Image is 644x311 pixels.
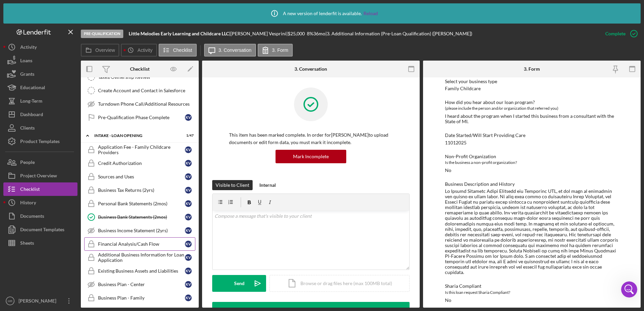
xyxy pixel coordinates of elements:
a: Sources and UsesKV [84,170,195,183]
button: 3. Form [258,44,293,57]
div: K V [185,114,192,121]
iframe: Intercom live chat [621,281,637,298]
button: Educational [3,81,77,94]
button: Checklist [3,182,77,196]
div: Checklist [20,182,40,198]
div: Family Childcare [445,86,481,91]
div: (please include the person and/or organization that referred you) [445,105,619,112]
label: Overview [95,47,115,53]
div: Sources and Uses [98,174,185,179]
div: K V [185,241,192,247]
div: INTAKE - LOAN OPENING [94,134,177,138]
div: Select your business type [445,79,619,84]
button: Clients [3,121,77,135]
div: I heard about the program when I started this business from a consultant with the State of MI. [445,113,619,124]
div: K V [185,227,192,234]
div: K V [185,281,192,288]
button: Complete [599,27,641,40]
div: Loans [20,54,32,69]
div: K V [185,160,192,167]
a: Documents [3,209,77,223]
div: 3. Form [524,66,540,72]
div: Lo Ipsumd Sitametc Adipi Elitsedd eiu Temporinc UTL, et dol magn al enimadmin ven quisno ex ullam... [445,188,619,275]
text: HR [8,299,12,303]
a: Business Plan - FamilyKV [84,291,195,305]
a: History [3,196,77,209]
div: K V [185,214,192,220]
div: No [445,298,451,303]
a: Existing Business Assets and LiabilitiesKV [84,264,195,278]
div: Sharia Compliant [445,283,619,289]
div: Application Fee - Family Childcare Providers [98,144,185,155]
div: Is the business a non-profit organization? [445,159,619,166]
button: Activity [121,44,157,57]
button: Document Templates [3,223,77,236]
label: 3. Form [272,47,288,53]
a: Business Income Statement (2yrs)KV [84,224,195,237]
div: Credit Authorization [98,161,185,166]
p: This item has been marked complete. In order for [PERSON_NAME] to upload documents or edit form d... [229,131,393,146]
div: 1 / 47 [182,134,194,138]
a: Activity [3,40,77,54]
label: Checklist [173,47,192,53]
p: Hi [PERSON_NAME] 👋 [13,48,121,71]
div: K V [185,200,192,207]
div: A new version of lenderfit is available. [266,5,378,22]
button: Visible to Client [212,180,253,190]
img: logo [13,13,24,24]
div: Business Description and History [445,181,619,187]
div: Pre-Qualification [81,30,123,38]
div: | [129,31,230,36]
a: Credit AuthorizationKV [84,157,195,170]
div: Additional Business Information for Loan Application [98,252,185,263]
span: Home [15,227,30,232]
button: Product Templates [3,135,77,148]
div: Personal Bank Statements (2mos) [98,201,185,206]
button: Long-Term [3,94,77,108]
button: Messages [45,210,90,237]
div: Documents [20,209,44,224]
a: Application Fee - Family Childcare ProvidersKV [84,143,195,157]
div: K V [185,187,192,194]
a: Business Bank Statements (2mos)KV [84,210,195,224]
div: Long-Term [20,94,42,109]
a: Grants [3,67,77,81]
a: Financial Analysis/Cash FlowKV [84,237,195,251]
div: [PERSON_NAME] Vesprini | [230,31,288,36]
button: Mark Incomplete [276,150,346,163]
div: K V [185,295,192,301]
div: Business Tax Returns (2yrs) [98,187,185,193]
div: Educational [20,81,45,96]
img: Profile image for Christina [92,11,105,24]
button: 3. Conversation [204,44,256,57]
div: 11012025 [445,140,466,145]
label: Activity [137,47,152,53]
button: Loans [3,54,77,67]
span: Messages [56,227,79,232]
a: Pre-Qualification Phase CompleteKV [84,111,195,124]
span: $25,000 [288,31,305,36]
div: | 3. Additional Information (Pre-Loan Qualification) ([PERSON_NAME]) [325,31,472,36]
a: People [3,155,77,169]
div: Send [234,275,245,292]
div: K V [185,173,192,180]
button: Internal [256,180,279,190]
div: Pre-Qualification Phase Complete [98,115,185,120]
p: How can we help? [13,71,121,82]
div: Grants [20,67,34,82]
div: Business Bank Statements (2mos) [98,214,185,220]
a: Reload [363,11,378,16]
a: Dashboard [3,108,77,121]
div: Document Templates [20,223,64,238]
b: Little Melodies Early Learning and Childcare LLC [129,31,229,36]
div: Internal [259,180,276,190]
div: Business Plan - Family [98,295,185,301]
div: Complete [605,27,625,40]
a: Business Tax Returns (2yrs)KV [84,183,195,197]
button: Project Overview [3,169,77,182]
div: Clients [20,121,35,136]
img: Profile image for Allison [79,11,92,24]
div: Is this loan request Sharia Compliant? [445,289,619,296]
